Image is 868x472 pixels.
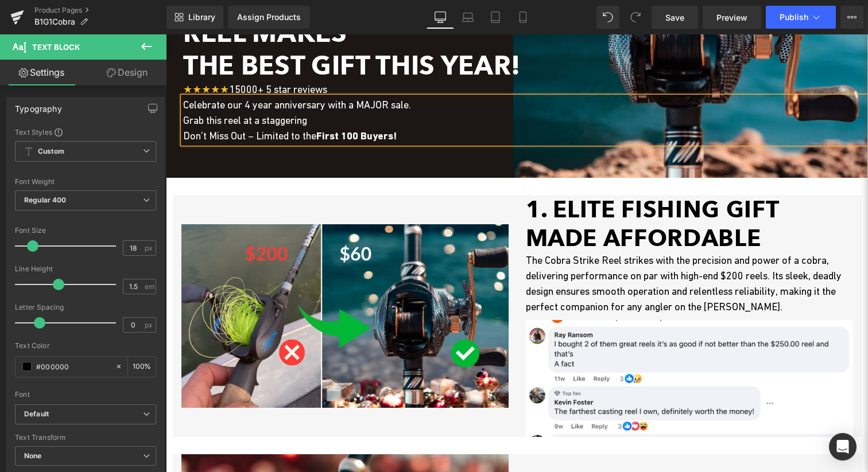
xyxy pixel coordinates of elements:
[63,49,161,61] span: 15000+ 5 star reviews
[38,147,64,157] b: Custom
[145,321,154,329] span: px
[34,6,166,15] a: Product Pages
[15,127,156,136] div: Text Styles
[166,6,223,29] a: New Library
[596,6,619,29] button: Undo
[766,6,836,29] button: Publish
[32,42,80,52] span: Text Block
[624,6,647,29] button: Redo
[780,13,808,22] span: Publish
[840,6,863,29] button: More
[145,283,154,290] span: em
[15,342,156,350] div: Text Color
[829,433,857,461] div: Open Intercom Messenger
[665,11,684,24] span: Save
[15,265,156,273] div: Line Height
[482,6,509,29] a: Tablet
[17,95,231,107] span: Don’t Miss Out – Limited to the
[145,244,154,252] span: px
[360,218,687,280] p: The Cobra Strike Reel strikes with the precision and power of a cobra, delivering performance on ...
[703,6,761,29] a: Preview
[24,451,42,460] b: None
[24,409,49,419] i: Default
[17,49,63,61] span: ★★★★★
[15,303,156,311] div: Letter Spacing
[17,64,245,76] span: Celebrate our 4 year anniversary with a MAJOR sale.
[36,360,110,373] input: Color
[17,80,141,92] span: Grab this reel at a staggering
[360,161,687,218] h1: 1. Elite FISHING GIFT made affordable
[427,6,454,29] a: Desktop
[34,17,75,26] span: B1G1Cobra
[15,434,156,442] div: Text Transform
[86,60,169,85] a: Design
[15,97,62,114] div: Typography
[128,357,156,377] div: %
[716,11,747,24] span: Preview
[150,95,231,107] strong: First 100 Buyers!
[237,13,301,22] div: Assign Products
[17,15,355,46] span: the best gift this Year!
[15,391,156,399] div: Font
[15,178,156,186] div: Font Weight
[24,196,67,204] b: Regular 400
[454,6,482,29] a: Laptop
[188,12,215,22] span: Library
[509,6,537,29] a: Mobile
[15,227,156,235] div: Font Size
